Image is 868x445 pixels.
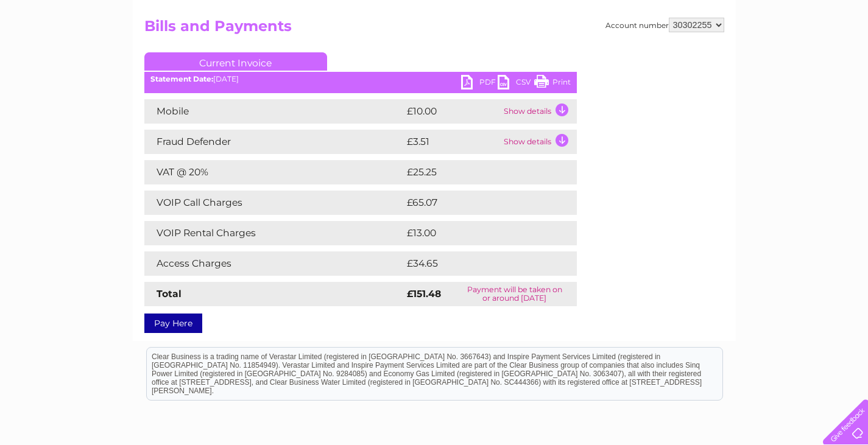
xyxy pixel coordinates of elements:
td: £65.07 [404,191,552,215]
td: Access Charges [144,251,404,276]
a: Water [654,52,677,61]
td: Mobile [144,99,404,124]
td: VAT @ 20% [144,160,404,184]
a: 0333 014 3131 [638,6,722,21]
a: Current Invoice [144,52,327,71]
a: Log out [828,52,857,61]
strong: £151.48 [407,288,441,300]
b: Statement Date: [150,74,213,83]
div: Account number [605,18,724,32]
a: Energy [684,52,711,61]
td: £13.00 [404,221,551,245]
h2: Bills and Payments [144,18,724,41]
a: Telecoms [718,52,755,61]
a: Pay Here [144,314,202,333]
td: VOIP Call Charges [144,191,404,215]
div: Clear Business is a trading name of Verastar Limited (registered in [GEOGRAPHIC_DATA] No. 3667643... [147,7,722,59]
a: Contact [787,52,817,61]
td: Show details [501,130,577,154]
a: PDF [461,75,498,93]
td: £10.00 [404,99,501,124]
td: £3.51 [404,130,501,154]
td: Fraud Defender [144,130,404,154]
a: CSV [498,75,534,93]
td: Payment will be taken on or around [DATE] [453,282,576,306]
a: Print [534,75,571,93]
td: £25.25 [404,160,552,184]
div: [DATE] [144,75,577,83]
img: logo.png [30,32,93,69]
td: Show details [501,99,577,124]
td: VOIP Rental Charges [144,221,404,245]
a: Blog [762,52,780,61]
td: £34.65 [404,251,552,276]
strong: Total [157,288,182,300]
